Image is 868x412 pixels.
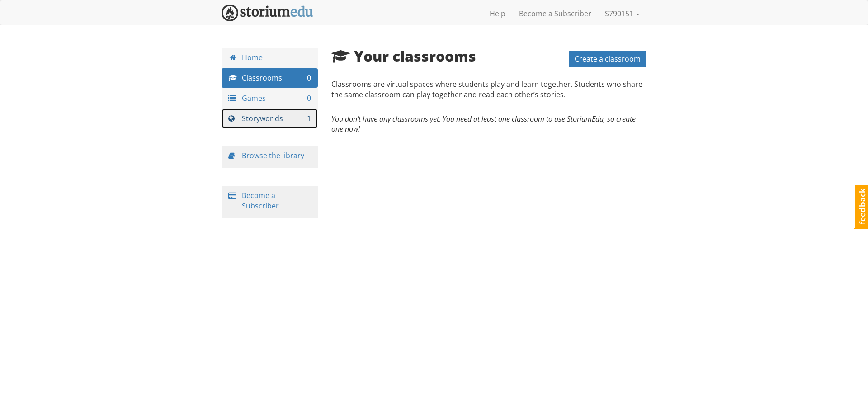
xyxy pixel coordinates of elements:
a: Browse the library [242,151,304,161]
a: Games 0 [222,89,318,108]
h2: Your classrooms [331,48,476,64]
a: Storyworlds 1 [222,109,318,128]
button: Create a classroom [569,51,646,67]
a: Classrooms 0 [222,68,318,88]
span: 0 [307,73,311,83]
a: Home [222,48,318,67]
a: S790151 [598,2,646,25]
p: Classrooms are virtual spaces where students play and learn together. Students who share the same... [331,79,647,109]
a: Become a Subscriber [512,2,598,25]
a: Help [483,2,512,25]
img: StoriumEDU [222,5,313,21]
em: You don’t have any classrooms yet. You need at least one classroom to use StoriumEdu, so create o... [331,114,636,134]
span: 1 [307,114,311,124]
a: Become a Subscriber [242,190,279,211]
span: 0 [307,93,311,104]
span: Create a classroom [575,54,641,64]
